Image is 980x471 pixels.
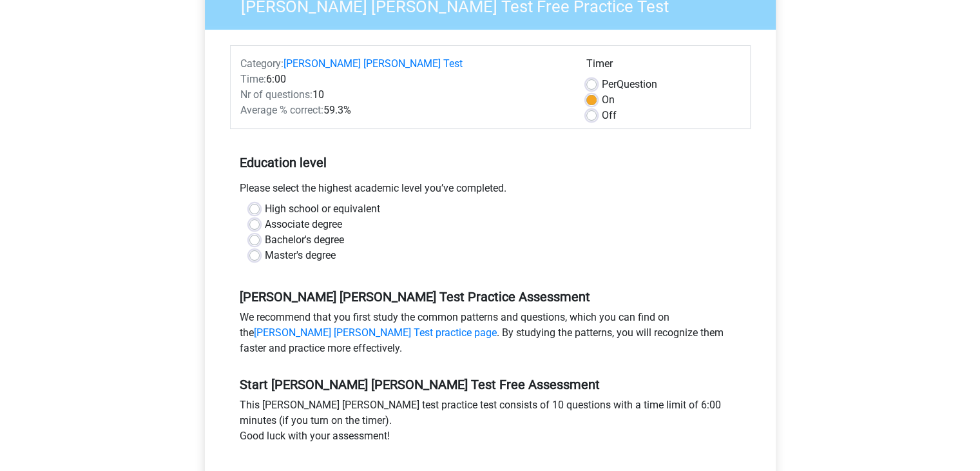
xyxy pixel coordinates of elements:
label: Associate degree [265,217,342,232]
h5: Education level [240,150,741,175]
label: Bachelor's degree [265,232,344,248]
span: Average % correct: [240,104,323,116]
h5: [PERSON_NAME] [PERSON_NAME] Test Practice Assessment [240,289,741,305]
a: [PERSON_NAME] [PERSON_NAME] Test [283,57,463,70]
label: Question [602,77,657,92]
span: Per [602,78,617,90]
div: We recommend that you first study the common patterns and questions, which you can find on the . ... [230,310,751,361]
div: 10 [231,87,577,103]
span: Nr of questions: [240,88,312,101]
h5: Start [PERSON_NAME] [PERSON_NAME] Test Free Assessment [240,377,741,392]
span: Time: [240,73,266,85]
div: Please select the highest academic level you’ve completed. [230,181,751,201]
div: 6:00 [231,72,577,87]
label: On [602,92,615,108]
div: Timer [586,56,740,77]
div: This [PERSON_NAME] [PERSON_NAME] test practice test consists of 10 questions with a time limit of... [230,397,751,449]
label: High school or equivalent [265,201,380,217]
label: Off [602,108,617,123]
label: Master's degree [265,248,336,263]
div: 59.3% [231,103,577,118]
a: [PERSON_NAME] [PERSON_NAME] Test practice page [254,326,497,339]
span: Category: [240,57,283,70]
